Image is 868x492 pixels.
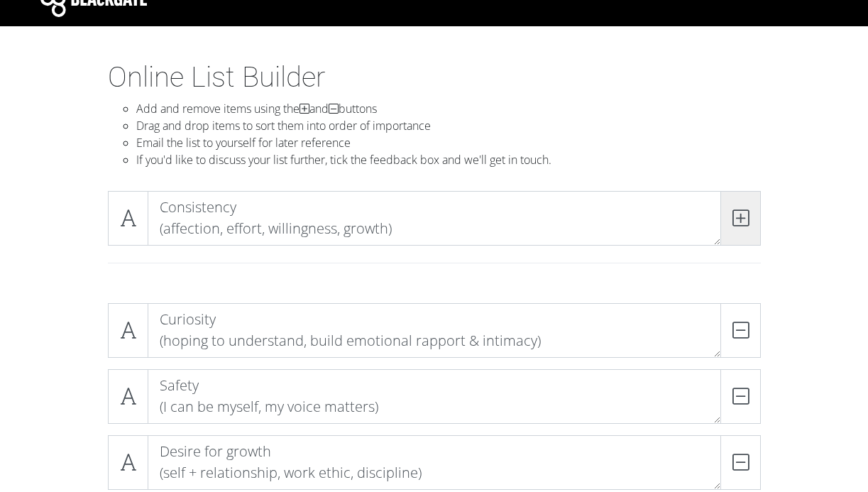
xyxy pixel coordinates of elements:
[136,100,761,117] li: Add and remove items using the and buttons
[108,60,761,94] h1: Online List Builder
[136,151,761,168] li: If you'd like to discuss your list further, tick the feedback box and we'll get in touch.
[136,134,761,151] li: Email the list to yourself for later reference
[136,117,761,134] li: Drag and drop items to sort them into order of importance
